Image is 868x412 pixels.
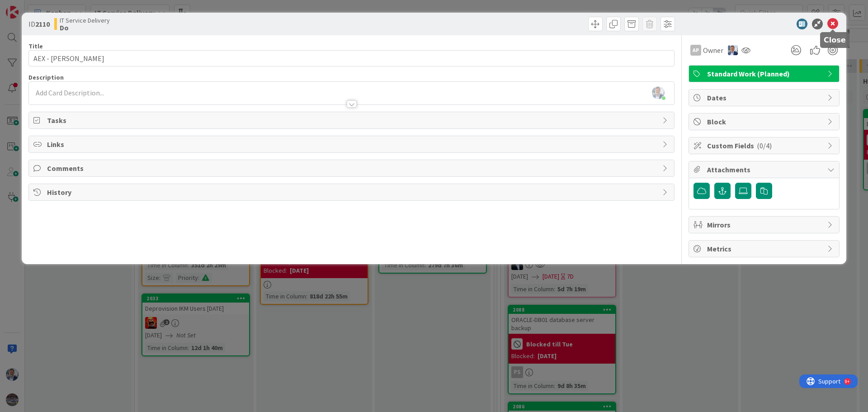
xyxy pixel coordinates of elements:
[28,73,64,81] span: Description
[19,1,41,12] span: Support
[707,243,823,254] span: Metrics
[46,4,50,11] div: 9+
[47,139,658,150] span: Links
[28,42,43,50] label: Title
[707,92,823,103] span: Dates
[757,141,772,150] span: ( 0/4 )
[47,163,658,174] span: Comments
[728,45,738,55] img: SH
[707,68,823,79] span: Standard Work (Planned)
[47,115,658,126] span: Tasks
[28,19,50,29] span: ID
[707,219,823,230] span: Mirrors
[707,116,823,127] span: Block
[707,140,823,151] span: Custom Fields
[690,45,701,56] div: AP
[824,36,846,44] h5: Close
[47,187,658,198] span: History
[703,45,723,56] span: Owner
[652,86,665,99] img: F09WhLc5qoFf1fiaeEfTgXNU16K2KTkL.png
[60,17,110,24] span: IT Service Delivery
[35,19,50,28] b: 2110
[28,50,675,66] input: type card name here...
[60,24,110,31] b: Do
[707,164,823,175] span: Attachments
